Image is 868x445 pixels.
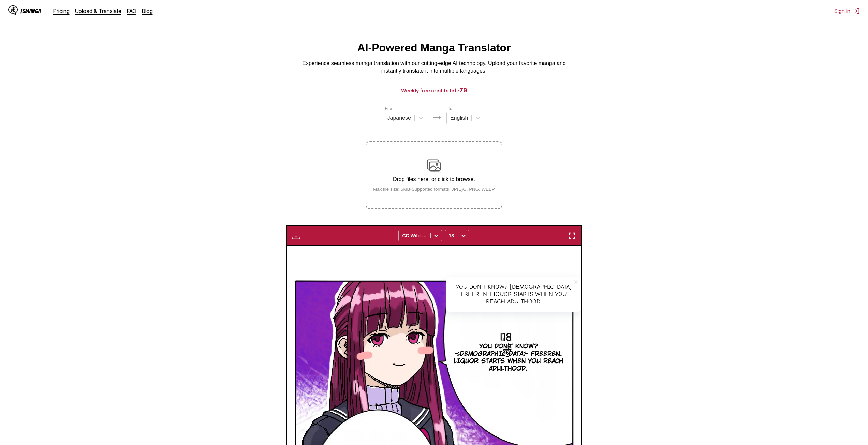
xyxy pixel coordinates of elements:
[446,341,571,373] p: You don't know? [DEMOGRAPHIC_DATA] Freeren. Liquor starts when you reach adulthood.
[368,187,500,192] small: Max file size: 5MB • Supported formats: JP(E)G, PNG, WEBP
[298,60,571,75] p: Experience seamless manga translation with our cutting-edge AI technology. Upload your favorite m...
[127,8,136,14] a: FAQ
[433,114,441,122] img: Languages icon
[75,8,121,14] a: Upload & Translate
[459,87,467,94] span: 79
[142,8,153,14] a: Blog
[834,8,860,14] button: Sign In
[368,176,500,182] p: Drop files here, or click to browse.
[20,8,41,14] div: IsManga
[568,232,576,240] img: Enter fullscreen
[8,5,53,16] a: IsManga LogoIsManga
[385,106,395,111] label: From
[853,8,860,14] img: Sign out
[8,5,18,15] img: IsManga Logo
[16,86,852,94] h3: Weekly free credits left:
[357,42,511,54] h1: AI-Powered Manga Translator
[570,277,581,287] button: close-tooltip
[446,277,581,312] div: You don't know? [DEMOGRAPHIC_DATA] Freeren. Liquor starts when you reach adulthood.
[448,106,452,111] label: To
[292,232,300,240] img: Download translated images
[53,8,70,14] a: Pricing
